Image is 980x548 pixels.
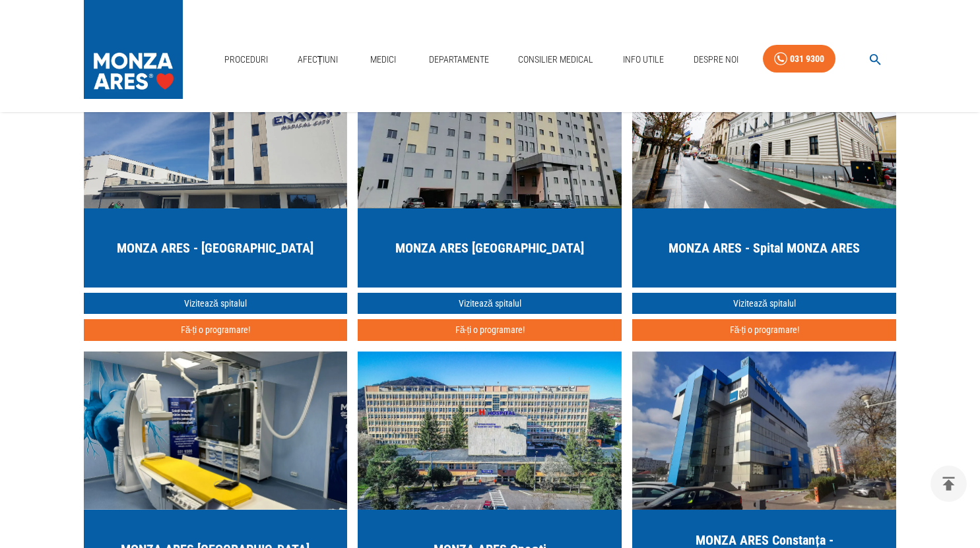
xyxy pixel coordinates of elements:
[632,351,896,510] img: MONZA ARES Constanța
[358,319,622,341] button: Fă-ți o programare!
[358,293,622,315] a: Vizitează spitalul
[219,46,273,73] a: Proceduri
[669,239,860,257] h5: MONZA ARES - Spital MONZA ARES
[632,293,896,315] a: Vizitează spitalul
[358,351,622,510] img: MONZA ARES Onești
[358,50,622,288] a: MONZA ARES [GEOGRAPHIC_DATA]
[292,46,344,73] a: Afecțiuni
[84,50,348,208] img: MONZA ARES Bucuresti
[513,46,599,73] a: Consilier Medical
[931,466,967,502] button: delete
[84,293,348,315] a: Vizitează spitalul
[688,46,744,73] a: Despre Noi
[632,50,896,288] a: MONZA ARES - Spital MONZA ARES
[763,45,835,73] a: 031 9300
[84,319,348,341] button: Fă-ți o programare!
[632,50,896,208] img: MONZA ARES Cluj-Napoca
[632,319,896,341] button: Fă-ți o programare!
[362,46,405,73] a: Medici
[84,351,348,510] img: MONZA ARES Târgu Jiu
[358,50,622,208] img: MONZA ARES Bucuresti
[84,50,348,288] a: MONZA ARES - [GEOGRAPHIC_DATA]
[790,51,824,67] div: 031 9300
[395,239,584,257] h5: MONZA ARES [GEOGRAPHIC_DATA]
[117,239,313,257] h5: MONZA ARES - [GEOGRAPHIC_DATA]
[618,46,669,73] a: Info Utile
[424,46,494,73] a: Departamente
